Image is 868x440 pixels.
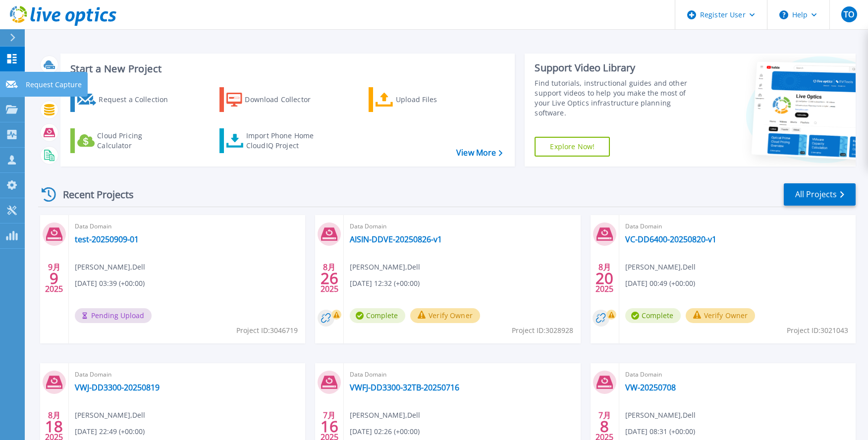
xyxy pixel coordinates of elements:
span: Data Domain [75,221,299,232]
span: Project ID: 3046719 [236,325,298,336]
span: TO [844,10,854,18]
span: [PERSON_NAME] , Dell [350,410,420,421]
a: Request a Collection [70,87,181,112]
span: [DATE] 03:39 (+00:00) [75,278,145,289]
span: 20 [596,274,613,282]
span: Pending Upload [75,308,152,323]
a: test-20250909-01 [75,234,139,244]
a: All Projects [784,183,856,206]
div: Request a Collection [99,90,178,110]
span: [PERSON_NAME] , Dell [75,262,145,273]
span: Data Domain [350,369,574,380]
span: 16 [321,422,338,431]
p: Request Capture [26,72,82,98]
a: VWFJ-DD3300-32TB-20250716 [350,383,459,392]
a: VC-DD6400-20250820-v1 [625,234,716,244]
span: [PERSON_NAME] , Dell [625,262,696,273]
div: 9月 2025 [45,260,63,296]
span: [DATE] 08:31 (+00:00) [625,426,695,437]
div: 8月 2025 [595,260,614,296]
div: Recent Projects [38,182,147,207]
a: Download Collector [219,87,330,112]
button: Verify Owner [410,308,480,323]
span: [DATE] 22:49 (+00:00) [75,426,145,437]
a: View More [456,148,502,158]
span: Project ID: 3028928 [512,325,573,336]
span: Data Domain [625,221,850,232]
span: 26 [321,274,338,282]
div: Cloud Pricing Calculator [97,131,176,151]
span: [PERSON_NAME] , Dell [625,410,696,421]
h3: Start a New Project [70,63,502,74]
a: Upload Files [369,87,479,112]
span: Complete [625,308,681,323]
div: Find tutorials, instructional guides and other support videos to help you make the most of your L... [535,78,702,118]
a: VW-20250708 [625,383,676,392]
span: 8 [600,422,609,431]
div: Import Phone Home CloudIQ Project [246,131,324,151]
span: Complete [350,308,405,323]
span: Data Domain [625,369,850,380]
div: Upload Files [396,90,475,110]
a: VWJ-DD3300-20250819 [75,383,160,392]
div: Download Collector [245,90,324,110]
span: [PERSON_NAME] , Dell [75,410,145,421]
button: Verify Owner [686,308,756,323]
span: 18 [45,422,63,431]
span: 9 [50,274,58,282]
span: Data Domain [350,221,574,232]
div: Support Video Library [535,61,702,74]
span: Data Domain [75,369,299,380]
a: AISIN-DDVE-20250826-v1 [350,234,442,244]
div: 8月 2025 [320,260,339,296]
span: [DATE] 00:49 (+00:00) [625,278,695,289]
a: Cloud Pricing Calculator [70,128,181,153]
a: Explore Now! [535,137,610,157]
span: [PERSON_NAME] , Dell [350,262,420,273]
span: Project ID: 3021043 [787,325,848,336]
span: [DATE] 02:26 (+00:00) [350,426,420,437]
span: [DATE] 12:32 (+00:00) [350,278,420,289]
